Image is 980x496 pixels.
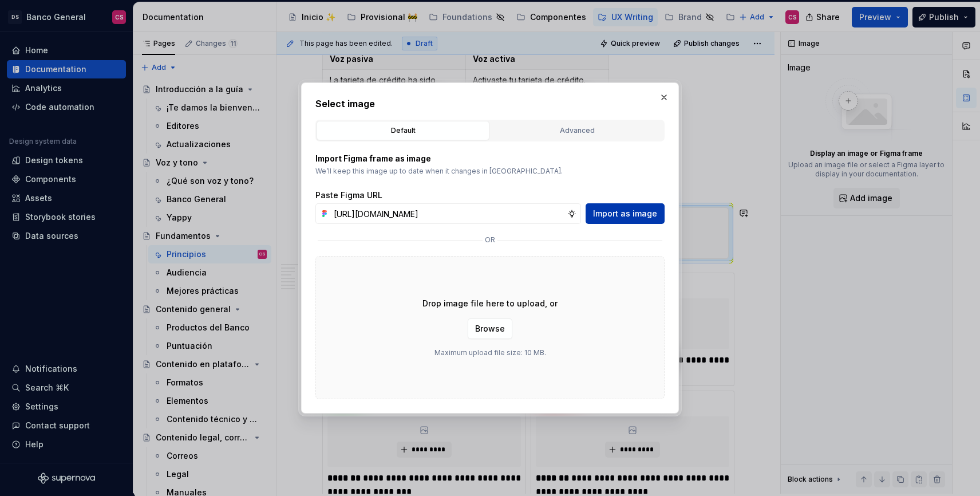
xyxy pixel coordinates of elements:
h2: Select image [315,97,665,111]
p: Maximum upload file size: 10 MB. [434,348,546,357]
label: Paste Figma URL [315,190,382,201]
p: Import Figma frame as image [315,153,665,164]
span: Import as image [593,208,657,219]
button: Import as image [586,203,665,224]
input: https://figma.com/file... [329,203,567,224]
p: We’ll keep this image up to date when it changes in [GEOGRAPHIC_DATA]. [315,167,665,176]
div: Default [321,125,485,136]
p: Drop image file here to upload, or [422,298,558,309]
span: Browse [475,323,505,334]
div: Advanced [495,125,659,136]
button: Browse [468,318,512,339]
p: or [485,235,495,245]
